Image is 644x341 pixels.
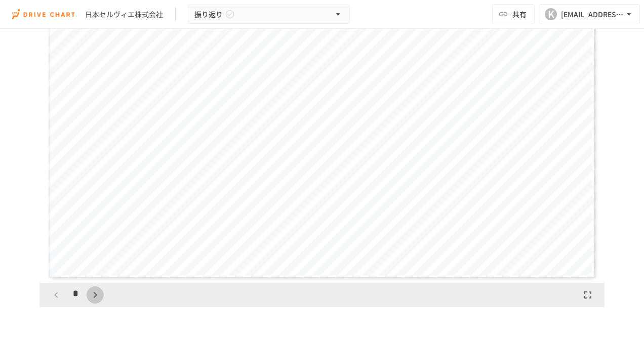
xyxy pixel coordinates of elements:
div: [EMAIL_ADDRESS][DOMAIN_NAME] [561,8,624,21]
button: 共有 [492,4,535,24]
div: K [545,8,557,20]
button: 振り返り [188,5,350,24]
span: 共有 [512,9,527,20]
span: 振り返り [194,8,223,21]
div: 日本セルヴィエ株式会社 [85,9,163,20]
img: i9VDDS9JuLRLX3JIUyK59LcYp6Y9cayLPHs4hOxMB9W [12,6,77,22]
button: K[EMAIL_ADDRESS][DOMAIN_NAME] [539,4,640,24]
